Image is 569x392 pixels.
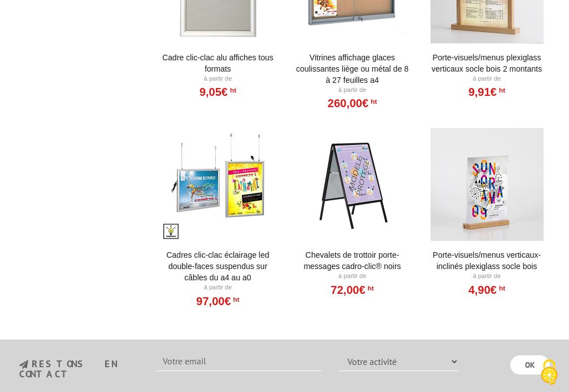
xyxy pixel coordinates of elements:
input: OK [510,355,550,375]
a: 4,90€HT [468,287,505,293]
p: À partir de [430,272,544,281]
a: Cadre Clic-Clac Alu affiches tous formats [161,52,275,74]
h3: restons en contact [19,359,140,379]
sup: HT [366,284,374,292]
button: Cookies (fenêtre modale) [529,354,569,392]
a: 72,00€HT [331,287,373,293]
a: 260,00€HT [328,100,377,107]
a: Chevalets de trottoir porte-messages Cadro-Clic® Noirs [296,249,410,272]
sup: HT [231,296,240,303]
a: 9,05€HT [199,89,236,95]
sup: HT [497,284,505,292]
a: Cadres clic-clac éclairage LED double-faces suspendus sur câbles du A4 au A0 [161,249,275,283]
img: newsletter.jpg [19,360,28,369]
sup: HT [368,98,377,105]
a: 9,91€HT [468,89,505,95]
a: Porte-Visuels/Menus verticaux-inclinés plexiglass socle bois [430,249,544,272]
img: Cookies (fenêtre modale) [535,358,563,386]
a: Vitrines affichage glaces coulissantes liège ou métal de 8 à 27 feuilles A4 [296,52,410,86]
p: À partir de [296,86,410,95]
p: À partir de [161,283,275,292]
a: Porte-Visuels/Menus Plexiglass Verticaux Socle Bois 2 Montants [430,52,544,74]
p: À partir de [161,74,275,83]
p: À partir de [296,272,410,281]
p: À partir de [430,74,544,83]
sup: HT [228,86,236,94]
sup: HT [497,86,505,94]
a: 97,00€HT [196,298,239,305]
input: Votre email [156,352,322,371]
